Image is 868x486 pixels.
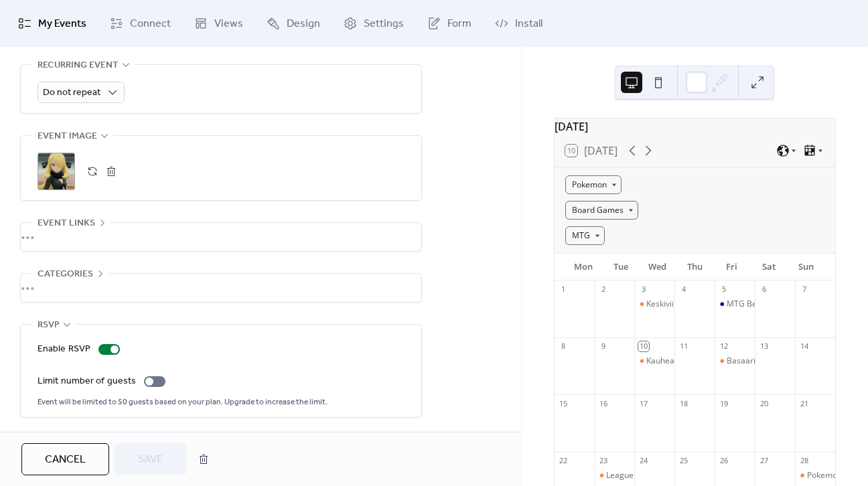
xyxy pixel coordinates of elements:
[38,129,97,145] span: Event image
[559,456,569,466] div: 22
[38,16,86,32] span: My Events
[678,398,689,408] div: 18
[45,452,86,468] span: Cancel
[678,456,689,466] div: 25
[599,341,609,351] div: 9
[638,341,648,351] div: 10
[606,470,705,481] div: League Challenge Syyskuu
[634,355,674,367] div: Kauheat Komentaja Kekkerit
[719,398,729,408] div: 19
[599,456,609,466] div: 23
[759,285,769,295] div: 6
[727,355,814,367] div: Basaarin Syyskuun GLC
[646,355,751,367] div: Kauheat Komentaja Kekkerit
[719,285,729,295] div: 5
[38,397,328,408] span: Event will be limited to 50 guests based on your plan. Upgrade to increase the limit.
[565,254,602,280] div: Mon
[602,254,639,280] div: Tue
[38,216,95,232] span: Event links
[38,374,136,390] div: Limit number of guests
[678,341,689,351] div: 11
[214,16,243,32] span: Views
[559,285,569,295] div: 1
[515,16,542,32] span: Install
[38,266,93,282] span: Categories
[21,443,109,475] button: Cancel
[678,285,689,295] div: 4
[559,398,569,408] div: 15
[447,16,472,32] span: Form
[750,254,787,280] div: Sat
[555,118,835,135] div: [DATE]
[595,470,635,481] div: League Challenge Syyskuu
[21,274,421,302] div: •••
[799,285,809,295] div: 7
[21,223,421,251] div: •••
[799,456,809,466] div: 28
[638,285,648,295] div: 3
[100,5,181,42] a: Connect
[634,299,674,310] div: Keskiviikko Komentaja Kekkerit
[795,470,835,481] div: Pokemon: Mega Evolution prelease
[364,16,404,32] span: Settings
[719,456,729,466] div: 26
[676,254,713,280] div: Thu
[130,16,171,32] span: Connect
[715,355,755,367] div: Basaarin Syyskuun GLC
[38,341,90,357] div: Enable RSVP
[599,398,609,408] div: 16
[759,456,769,466] div: 27
[639,254,676,280] div: Wed
[559,341,569,351] div: 8
[788,254,824,280] div: Sun
[599,285,609,295] div: 2
[759,398,769,408] div: 20
[8,5,96,42] a: My Events
[713,254,750,280] div: Fri
[257,5,330,42] a: Design
[715,299,755,310] div: MTG Beta testing Commander Night!
[38,58,119,74] span: Recurring event
[287,16,320,32] span: Design
[638,456,648,466] div: 24
[638,398,648,408] div: 17
[417,5,482,42] a: Form
[38,317,60,333] span: RSVP
[719,341,729,351] div: 12
[727,299,865,310] div: MTG Beta testing Commander Night!
[799,341,809,351] div: 14
[646,299,761,310] div: Keskiviikko Komentaja Kekkerit
[334,5,414,42] a: Settings
[184,5,253,42] a: Views
[759,341,769,351] div: 13
[38,153,75,190] div: ;
[799,398,809,408] div: 21
[485,5,553,42] a: Install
